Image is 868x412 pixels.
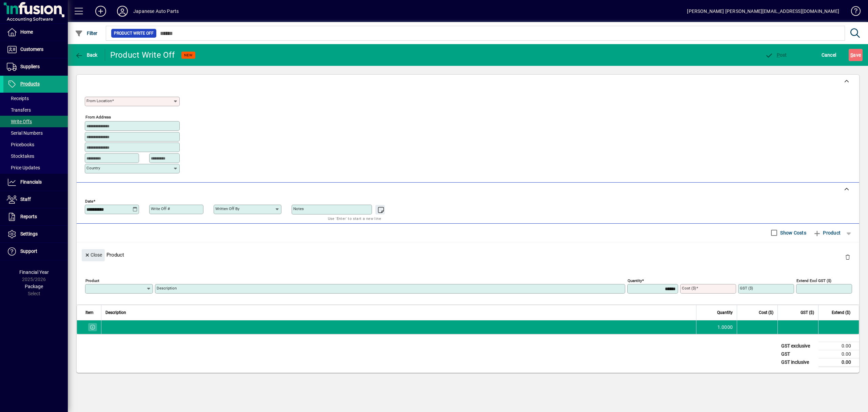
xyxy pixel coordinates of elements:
span: Customers [20,46,43,52]
span: GST ($) [801,309,814,316]
label: Show Costs [779,229,806,236]
span: ave [850,50,861,60]
app-page-header-button: Back [68,49,105,61]
span: Quantity [717,309,733,316]
button: Back [73,49,99,61]
button: Cancel [820,49,838,61]
mat-label: Notes [293,206,304,211]
td: GST inclusive [778,358,818,367]
span: Home [20,29,33,35]
div: Japanese Auto Parts [133,6,179,17]
span: Settings [20,231,38,237]
span: ost [765,52,787,58]
span: Receipts [7,96,29,101]
mat-label: Country [86,166,100,170]
button: Save [849,49,863,61]
span: Extend ($) [832,309,850,316]
button: Profile [112,5,133,17]
mat-label: Product [85,278,99,283]
span: Stocktakes [7,153,34,159]
span: Financials [20,179,42,185]
span: NEW [184,53,193,57]
a: Reports [3,208,68,225]
span: Products [20,81,40,87]
a: Financials [3,174,68,191]
span: Item [85,309,94,316]
span: Filter [75,31,98,36]
mat-label: Written off by [215,206,239,211]
a: Price Updates [3,162,68,173]
td: 0.00 [818,342,859,350]
app-page-header-button: Delete [840,254,856,260]
span: Back [75,52,98,58]
span: Reports [20,214,37,219]
mat-label: Cost ($) [682,286,696,291]
a: Settings [3,226,68,243]
span: Staff [20,196,31,202]
span: Write Offs [7,119,32,124]
span: Package [25,284,43,289]
mat-label: Quantity [628,278,642,283]
span: Product Write Off [114,30,154,37]
mat-label: From location [86,98,112,103]
span: Transfers [7,107,31,113]
a: Home [3,24,68,41]
span: Suppliers [20,64,40,69]
a: Support [3,243,68,260]
span: Price Updates [7,165,40,170]
mat-label: Extend excl GST ($) [796,278,831,283]
a: Customers [3,41,68,58]
app-page-header-button: Close [80,251,106,258]
span: Pricebooks [7,142,34,147]
span: Financial Year [19,269,49,275]
span: Support [20,248,37,254]
span: Description [105,309,126,316]
span: Serial Numbers [7,130,43,136]
a: Receipts [3,93,68,104]
button: Close [82,249,105,261]
span: Cost ($) [759,309,773,316]
mat-label: Description [157,286,177,291]
span: P [777,52,780,58]
a: Knowledge Base [846,1,860,23]
a: Transfers [3,104,68,116]
button: Delete [840,249,856,265]
td: 0.00 [818,358,859,367]
div: Product [77,242,859,267]
a: Serial Numbers [3,127,68,139]
span: Close [84,249,102,261]
td: 1.0000 [696,320,737,334]
div: [PERSON_NAME] [PERSON_NAME][EMAIL_ADDRESS][DOMAIN_NAME] [687,6,839,17]
span: Cancel [822,50,836,60]
button: Post [763,49,789,61]
mat-label: GST ($) [740,286,753,291]
button: Filter [73,27,99,39]
mat-hint: Use 'Enter' to start a new line [328,214,381,222]
span: S [850,52,853,58]
mat-label: Date [85,199,93,203]
a: Write Offs [3,116,68,127]
td: 0.00 [818,350,859,358]
button: Add [90,5,112,17]
a: Pricebooks [3,139,68,150]
a: Suppliers [3,58,68,75]
a: Stocktakes [3,150,68,162]
div: Product Write Off [110,50,175,60]
td: GST [778,350,818,358]
mat-label: Write Off # [151,206,170,211]
a: Staff [3,191,68,208]
td: GST exclusive [778,342,818,350]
